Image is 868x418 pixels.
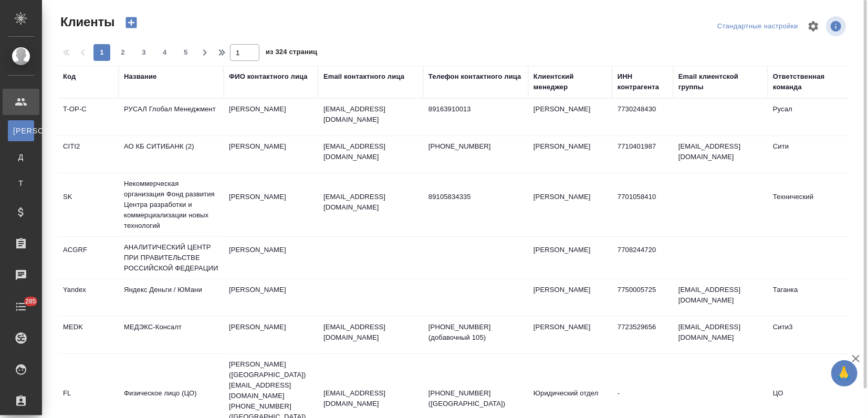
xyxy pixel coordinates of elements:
td: [PERSON_NAME] [224,186,318,223]
button: 4 [156,44,173,61]
td: [EMAIL_ADDRESS][DOMAIN_NAME] [673,136,768,173]
td: [PERSON_NAME] [224,239,318,276]
p: [PHONE_NUMBER] (добавочный 105) [428,322,523,343]
span: 🙏 [835,362,853,384]
td: Сити [768,136,852,173]
td: 7701058410 [612,186,673,223]
span: 3 [135,47,152,58]
td: Русал [768,99,852,135]
span: Посмотреть информацию [826,16,848,36]
td: Таганка [768,279,852,316]
button: 3 [135,44,152,61]
span: Д [13,152,29,162]
td: МЕДЭКС-Консалт [119,317,224,353]
button: 🙏 [831,360,857,386]
div: ИНН контрагента [618,71,668,92]
td: Yandex [58,279,119,316]
p: [EMAIL_ADDRESS][DOMAIN_NAME] [323,192,418,213]
td: [PERSON_NAME] [224,99,318,135]
td: [PERSON_NAME] [224,279,318,316]
span: 4 [156,47,173,58]
td: CITI2 [58,136,119,173]
button: 5 [177,44,194,61]
a: Т [8,173,34,194]
p: [PHONE_NUMBER] [428,141,523,152]
td: [PERSON_NAME] [528,136,612,173]
td: РУСАЛ Глобал Менеджмент [119,99,224,135]
td: 7750005725 [612,279,673,316]
td: [PERSON_NAME] [528,239,612,276]
p: [EMAIL_ADDRESS][DOMAIN_NAME] [323,388,418,409]
td: SK [58,186,119,223]
td: [EMAIL_ADDRESS][DOMAIN_NAME] [673,279,768,316]
td: АО КБ СИТИБАНК (2) [119,136,224,173]
td: [EMAIL_ADDRESS][DOMAIN_NAME] [673,317,768,353]
div: Телефон контактного лица [428,71,521,82]
p: [PHONE_NUMBER] ([GEOGRAPHIC_DATA]) [428,388,523,409]
button: 2 [114,44,131,61]
span: из 324 страниц [266,46,317,61]
td: Яндекс Деньги / ЮМани [119,279,224,316]
td: [PERSON_NAME] [528,317,612,353]
div: Код [63,71,76,82]
span: 285 [19,296,43,307]
p: 89163910013 [428,104,523,114]
span: 5 [177,47,194,58]
div: Клиентский менеджер [534,71,607,92]
div: ФИО контактного лица [229,71,308,82]
td: 7710401987 [612,136,673,173]
div: split button [715,18,801,35]
td: 7708244720 [612,239,673,276]
p: [EMAIL_ADDRESS][DOMAIN_NAME] [323,104,418,125]
td: T-OP-C [58,99,119,135]
div: Название [124,71,156,82]
td: [PERSON_NAME] [528,279,612,316]
p: [EMAIL_ADDRESS][DOMAIN_NAME] [323,322,418,343]
p: [EMAIL_ADDRESS][DOMAIN_NAME] [323,141,418,162]
td: ACGRF [58,239,119,276]
a: 285 [3,294,39,320]
div: Ответственная команда [773,71,846,92]
a: Д [8,147,34,168]
a: [PERSON_NAME] [8,120,34,141]
td: MEDK [58,317,119,353]
div: Email клиентской группы [678,71,762,92]
td: [PERSON_NAME] [224,317,318,353]
td: Сити3 [768,317,852,353]
span: Т [13,178,29,189]
td: Некоммерческая организация Фонд развития Центра разработки и коммерциализации новых технологий [119,173,224,236]
span: Настроить таблицу [801,14,826,39]
td: [PERSON_NAME] [528,99,612,135]
span: [PERSON_NAME] [13,126,29,136]
td: [PERSON_NAME] [224,136,318,173]
button: Создать [119,14,144,32]
td: АНАЛИТИЧЕСКИЙ ЦЕНТР ПРИ ПРАВИТЕЛЬСТВЕ РОССИЙСКОЙ ФЕДЕРАЦИИ [119,237,224,279]
div: Email контактного лица [323,71,404,82]
p: 89105834335 [428,192,523,202]
td: Технический [768,186,852,223]
td: [PERSON_NAME] [528,186,612,223]
td: 7730248430 [612,99,673,135]
span: 2 [114,47,131,58]
td: 7723529656 [612,317,673,353]
span: Клиенты [58,14,114,30]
